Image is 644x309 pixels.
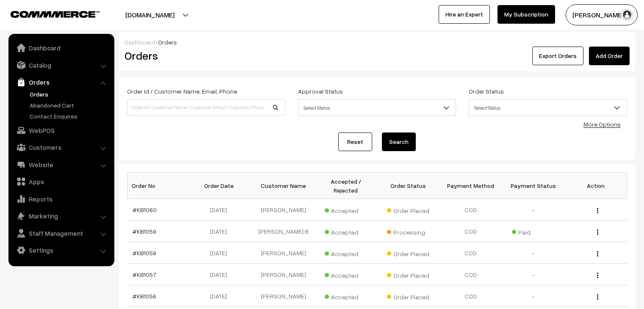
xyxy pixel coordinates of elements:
img: Menu [597,229,598,235]
td: COD [439,242,502,264]
td: - [502,264,565,285]
th: Order Date [190,173,252,199]
td: [PERSON_NAME] B [252,221,315,242]
a: Customers [11,140,111,155]
span: Order Placed [387,247,429,258]
label: Order Id / Customer Name, Email, Phone [127,87,237,96]
span: Orders [158,39,177,46]
td: [DATE] [190,199,252,221]
a: #KB1059 [133,228,156,235]
a: Apps [11,174,111,189]
a: Dashboard [11,40,111,55]
td: [PERSON_NAME] [252,242,315,264]
span: Select Status [299,100,456,115]
span: Select Status [469,100,627,115]
td: COD [439,285,502,307]
td: - [502,242,565,264]
h2: Orders [124,49,285,62]
label: Order Status [469,87,504,96]
td: COD [439,199,502,221]
th: Order No [127,173,190,199]
a: My Subscription [498,5,555,24]
span: Order Placed [387,269,429,280]
a: Settings [11,243,111,258]
a: #KB1060 [133,206,157,213]
th: Order Status [377,173,440,199]
th: Payment Method [439,173,502,199]
th: Accepted / Rejected [315,173,377,199]
td: [PERSON_NAME] [252,285,315,307]
img: Menu [597,294,598,300]
td: [DATE] [190,242,252,264]
button: [PERSON_NAME]… [566,4,638,25]
button: Export Orders [532,47,583,65]
button: Search [382,132,416,151]
a: #KB1058 [133,249,156,257]
a: Abandoned Cart [28,101,111,110]
a: More Options [583,121,621,128]
span: Accepted [325,226,367,237]
span: Order Placed [387,204,429,215]
td: [DATE] [190,221,252,242]
td: [DATE] [190,285,252,307]
img: Menu [597,273,598,278]
span: Select Status [469,99,627,116]
label: Approval Status [298,87,343,96]
a: Reports [11,191,111,207]
a: Hire an Expert [439,5,490,24]
a: Add Order [589,47,630,65]
a: Staff Management [11,226,111,241]
span: Select Status [298,99,456,116]
td: - [502,285,565,307]
img: Menu [597,208,598,213]
div: / [124,38,630,47]
input: Order Id / Customer Name / Customer Email / Customer Phone [127,99,285,116]
span: Order Placed [387,290,429,301]
span: Accepted [325,247,367,258]
span: Accepted [325,269,367,280]
td: [PERSON_NAME] [252,264,315,285]
a: Catalog [11,58,111,73]
td: - [502,199,565,221]
a: Orders [28,90,111,99]
img: user [621,8,633,21]
td: [PERSON_NAME] [252,199,315,221]
span: Accepted [325,290,367,301]
th: Payment Status [502,173,565,199]
a: Orders [11,74,111,90]
a: Marketing [11,208,111,223]
a: Contact Enquires [28,112,111,121]
a: Reset [338,132,372,151]
span: Accepted [325,204,367,215]
span: Paid [512,226,554,237]
th: Customer Name [252,173,315,199]
span: Processing [387,226,429,237]
img: COMMMERCE [11,11,100,17]
img: Menu [597,251,598,257]
th: Action [564,173,627,199]
td: [DATE] [190,264,252,285]
td: COD [439,264,502,285]
a: COMMMERCE [11,8,85,19]
button: [DOMAIN_NAME] [96,4,204,25]
td: COD [439,221,502,242]
a: Dashboard [124,39,155,46]
a: #KB1056 [133,292,156,300]
a: Website [11,157,111,172]
a: WebPOS [11,123,111,138]
a: #KB1057 [133,271,156,278]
